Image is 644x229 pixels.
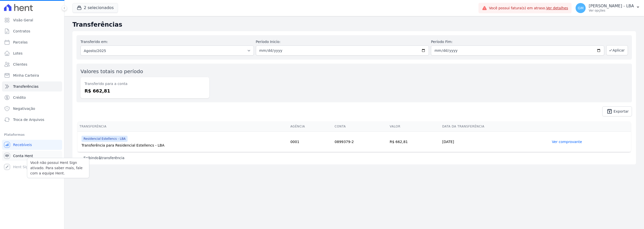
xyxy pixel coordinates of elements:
a: Contratos [2,26,62,36]
dd: R$ 662,81 [85,87,205,94]
span: Residencial Estellencs - LBA [82,136,128,142]
i: unarchive [607,108,613,114]
span: Clientes [13,62,27,67]
a: Ver comprovante [552,140,582,144]
a: Troca de Arquivos [2,115,62,125]
a: Recebíveis [2,140,62,150]
th: Valor [388,121,440,132]
p: Exibindo transferência [84,155,125,160]
a: Negativação [2,104,62,114]
th: Transferência [77,121,288,132]
p: [PERSON_NAME] - LBA [589,4,634,9]
button: GM [PERSON_NAME] - LBA Ver opções [572,1,644,15]
span: GM [578,6,584,10]
label: Período Fim: [431,39,604,44]
span: Minha Carteira [13,73,39,78]
a: Visão Geral [2,15,62,25]
span: Troca de Arquivos [13,117,44,122]
p: Você não possui Hent Sign ativado. Para saber mais, fale com a equipe Hent. [30,160,86,176]
a: Crédito [2,93,62,103]
span: Você possui fatura(s) em atraso. [489,6,568,11]
a: Clientes [2,59,62,69]
td: R$ 662,81 [388,132,440,152]
dt: Transferido para a conta [85,81,205,86]
span: Recebíveis [13,142,32,147]
span: Crédito [13,95,26,100]
h2: Transferências [72,20,636,29]
button: 2 selecionados [72,3,118,13]
th: Agência [288,121,333,132]
a: Conta Hent [2,151,62,161]
b: 1 [99,156,101,160]
a: unarchive Exportar [602,106,632,116]
label: Período Inicío: [256,39,429,44]
td: 0001 [288,132,333,152]
span: Transferências [13,84,38,89]
span: Parcelas [13,40,28,45]
a: Parcelas [2,37,62,47]
th: Conta [333,121,388,132]
th: Data da Transferência [440,121,550,132]
button: Aplicar [606,45,628,55]
a: Minha Carteira [2,70,62,80]
span: Visão Geral [13,18,33,23]
span: Exportar [614,110,629,113]
td: 0899379-2 [333,132,388,152]
p: Ver opções [589,9,634,13]
a: Lotes [2,48,62,58]
label: Transferido em: [80,40,108,44]
span: Negativação [13,106,35,111]
td: [DATE] [440,132,550,152]
a: Transferências [2,81,62,91]
a: Ver detalhes [546,6,568,10]
div: Transferência para Residencial Estellencs - LBA [82,143,286,148]
label: Valores totais no período [80,68,143,74]
span: Conta Hent [13,153,33,158]
div: Plataformas [4,132,60,138]
span: Contratos [13,29,30,34]
span: Lotes [13,51,23,56]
